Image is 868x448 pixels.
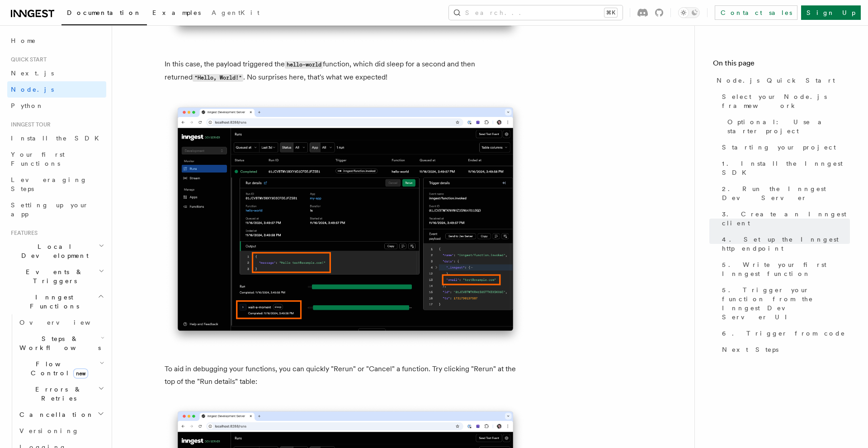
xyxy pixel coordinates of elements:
[16,314,106,331] a: Overview
[7,146,106,172] a: Your first Functions
[718,181,850,206] a: 2. Run the Inngest Dev Server
[718,341,850,358] a: Next Steps
[11,36,36,45] span: Home
[11,151,65,167] span: Your first Functions
[7,81,106,98] a: Node.js
[718,139,850,155] a: Starting your project
[7,33,106,49] a: Home
[678,7,700,18] button: Toggle dark mode
[718,89,850,114] a: Select your Node.js framework
[722,92,850,110] span: Select your Node.js framework
[715,5,797,20] a: Contact sales
[722,210,850,228] span: 3. Create an Inngest client
[16,381,106,406] button: Errors & Retries
[718,155,850,181] a: 1. Install the Inngest SDK
[7,121,51,128] span: Inngest tour
[16,331,106,356] button: Steps & Workflows
[7,293,98,311] span: Inngest Functions
[7,98,106,114] a: Python
[718,231,850,257] a: 4. Set up the Inngest http endpoint
[16,423,106,439] a: Versioning
[722,260,850,278] span: 5. Write your first Inngest function
[7,238,106,264] button: Local Development
[11,86,54,93] span: Node.js
[11,70,54,77] span: Next.js
[722,285,850,322] span: 5. Trigger your function from the Inngest Dev Server UI
[718,257,850,282] a: 5. Write your first Inngest function
[718,325,850,341] a: 6. Trigger from code
[152,9,201,16] span: Examples
[206,3,265,24] a: AgentKit
[67,9,142,16] span: Documentation
[718,282,850,325] a: 5. Trigger your function from the Inngest Dev Server UI
[722,329,845,338] span: 6. Trigger from code
[801,5,861,20] a: Sign Up
[7,56,47,63] span: Quick start
[285,61,323,69] code: hello-world
[604,8,617,17] kbd: ⌘K
[717,76,835,85] span: Node.js Quick Start
[19,427,79,434] span: Versioning
[147,3,206,24] a: Examples
[724,114,850,139] a: Optional: Use a starter project
[7,65,106,81] a: Next.js
[7,267,99,285] span: Events & Triggers
[165,363,526,388] p: To aid in debugging your functions, you can quickly "Rerun" or "Cancel" a function. Try clicking ...
[7,242,99,260] span: Local Development
[16,406,106,423] button: Cancellation
[7,172,106,197] a: Leveraging Steps
[61,3,147,25] a: Documentation
[7,229,38,237] span: Features
[11,176,87,192] span: Leveraging Steps
[19,319,113,326] span: Overview
[16,356,106,381] button: Flow Controlnew
[449,5,623,20] button: Search...⌘K
[7,289,106,314] button: Inngest Functions
[7,130,106,146] a: Install the SDK
[11,135,104,142] span: Install the SDK
[722,159,850,177] span: 1. Install the Inngest SDK
[16,359,99,378] span: Flow Control
[193,74,243,82] code: "Hello, World!"
[11,102,44,109] span: Python
[713,58,850,72] h4: On this page
[722,235,850,253] span: 4. Set up the Inngest http endpoint
[212,9,259,16] span: AgentKit
[73,369,88,378] span: new
[16,385,98,403] span: Errors & Retries
[718,206,850,231] a: 3. Create an Inngest client
[16,410,94,419] span: Cancellation
[11,201,89,218] span: Setting up your app
[7,264,106,289] button: Events & Triggers
[722,184,850,202] span: 2. Run the Inngest Dev Server
[165,98,526,348] img: Inngest Dev Server web interface's runs tab with a single completed run expanded indicating that ...
[165,58,526,84] p: In this case, the payload triggered the function, which did sleep for a second and then returned ...
[722,345,778,354] span: Next Steps
[7,197,106,222] a: Setting up your app
[713,72,850,89] a: Node.js Quick Start
[727,117,850,135] span: Optional: Use a starter project
[16,334,101,352] span: Steps & Workflows
[722,143,836,152] span: Starting your project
